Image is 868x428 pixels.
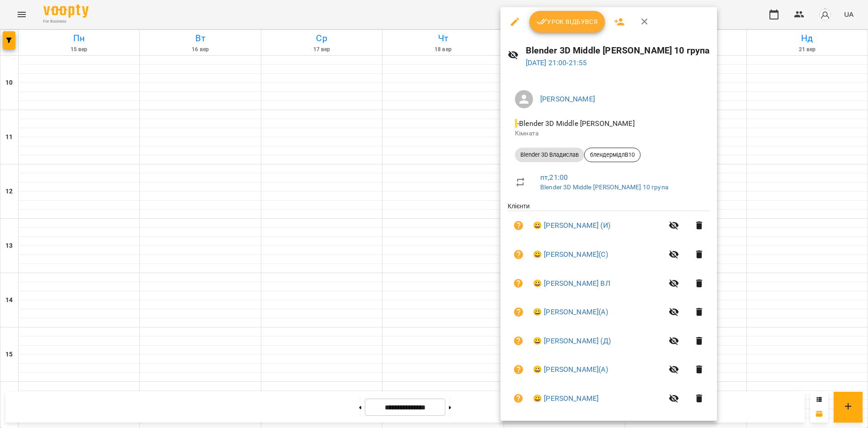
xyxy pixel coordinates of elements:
[533,307,608,317] a: 😀 [PERSON_NAME](А)
[533,220,610,231] a: 😀 [PERSON_NAME] (И)
[537,16,598,27] span: Урок відбувся
[508,388,529,409] button: Візит ще не сплачено. Додати оплату?
[533,249,608,260] a: 😀 [PERSON_NAME](С)
[526,58,587,67] a: [DATE] 21:00-21:55
[508,244,529,265] button: Візит ще не сплачено. Додати оплату?
[533,336,611,346] a: 😀 [PERSON_NAME] (Д)
[508,301,529,323] button: Візит ще не сплачено. Додати оплату?
[540,173,568,182] a: пт , 21:00
[529,11,605,33] button: Урок відбувся
[515,129,703,138] p: Кімната
[515,119,637,128] span: - Blender 3D Middle [PERSON_NAME]
[508,330,529,352] button: Візит ще не сплачено. Додати оплату?
[508,273,529,294] button: Візит ще не сплачено. Додати оплату?
[533,364,608,375] a: 😀 [PERSON_NAME](А)
[526,43,710,58] h6: Blender 3D Middle [PERSON_NAME] 10 група
[585,151,640,159] span: блендермідлВ10
[533,278,610,289] a: 😀 [PERSON_NAME] ВЛ
[515,151,584,159] span: Blender 3D Владислав
[540,95,595,103] a: [PERSON_NAME]
[508,215,529,236] button: Візит ще не сплачено. Додати оплату?
[508,359,529,380] button: Візит ще не сплачено. Додати оплату?
[540,183,668,191] a: Blender 3D Middle [PERSON_NAME] 10 група
[533,393,599,404] a: 😀 [PERSON_NAME]
[584,148,641,162] div: блендермідлВ10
